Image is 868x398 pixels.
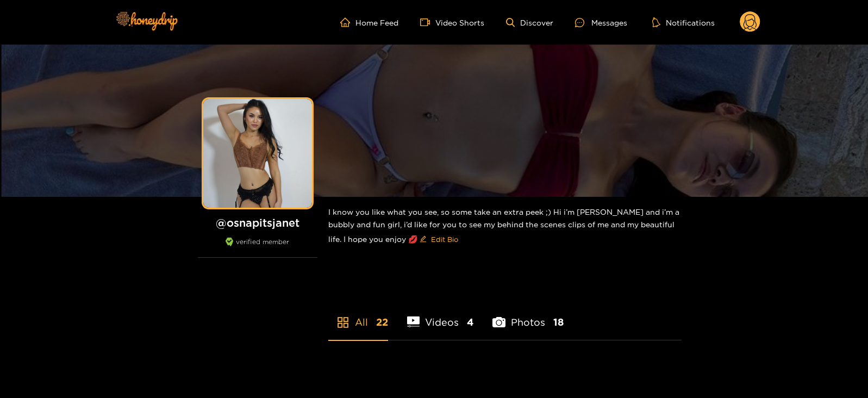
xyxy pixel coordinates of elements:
[336,316,349,329] span: appstore
[492,291,564,340] li: Photos
[198,216,317,229] h1: @ osnapitsjanet
[420,17,484,27] a: Video Shorts
[420,235,427,244] span: edit
[553,315,564,329] span: 18
[198,238,317,258] div: verified member
[575,16,627,29] div: Messages
[431,234,458,245] span: Edit Bio
[328,197,682,257] div: I know you like what you see, so some take an extra peek ;) Hi i’m [PERSON_NAME] and i’m a bubbly...
[420,17,435,27] span: video-camera
[417,231,460,248] button: editEdit Bio
[407,291,474,340] li: Videos
[328,291,388,340] li: All
[649,17,718,28] button: Notifications
[340,17,355,27] span: home
[506,18,553,27] a: Discover
[376,315,388,329] span: 22
[340,17,398,27] a: Home Feed
[467,315,473,329] span: 4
